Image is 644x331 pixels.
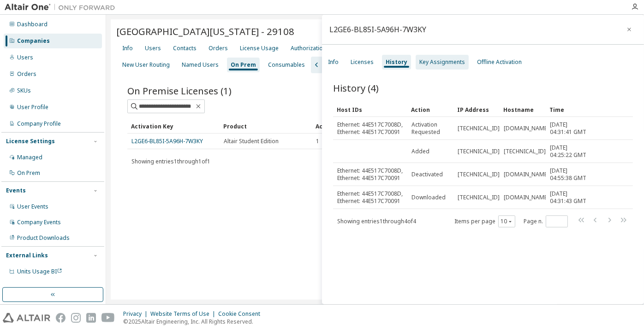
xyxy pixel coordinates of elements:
[411,148,429,155] span: Added
[458,148,500,155] span: [TECHNICAL_ID]
[458,171,500,178] span: [TECHNICAL_ID]
[337,102,404,117] div: Host IDs
[550,144,588,159] span: [DATE] 04:25:22 GMT
[6,252,48,259] div: External Links
[123,310,150,318] div: Privacy
[333,81,379,94] span: History (4)
[17,54,33,61] div: Users
[550,167,588,182] span: [DATE] 04:55:38 GMT
[411,102,450,117] div: Action
[123,318,266,325] p: © 2025 Altair Engineering, Inc. All Rights Reserved.
[17,234,70,242] div: Product Downloads
[337,190,403,205] span: Ethernet: 44E517C7008D, Ethernet: 44E517C70091
[240,45,279,52] div: License Usage
[17,21,48,28] div: Dashboard
[150,310,218,318] div: Website Terms of Use
[457,102,496,117] div: IP Address
[386,58,407,66] div: History
[550,121,588,136] span: [DATE] 04:31:41 GMT
[182,61,219,69] div: Named Users
[17,104,48,111] div: User Profile
[122,45,133,52] div: Info
[329,26,426,33] div: L2GE6-BL85I-5A96H-7W3KY
[268,61,305,69] div: Consumables
[17,219,61,226] div: Company Events
[223,119,308,134] div: Product
[131,157,210,165] span: Showing entries 1 through 1 of 1
[477,58,522,66] div: Offline Activation
[56,313,66,323] img: facebook.svg
[501,218,513,225] button: 10
[145,45,161,52] div: Users
[101,313,115,323] img: youtube.svg
[173,45,197,52] div: Contacts
[6,187,26,194] div: Events
[6,138,55,145] div: License Settings
[209,45,228,52] div: Orders
[17,203,48,210] div: User Events
[337,121,403,136] span: Ethernet: 44E517C7008D, Ethernet: 44E517C70091
[122,61,170,69] div: New User Routing
[17,169,40,177] div: On Prem
[411,194,446,201] span: Downloaded
[504,171,549,178] span: [DOMAIN_NAME]
[17,120,61,128] div: Company Profile
[504,148,546,155] span: [TECHNICAL_ID]
[116,25,294,38] span: [GEOGRAPHIC_DATA][US_STATE] - 29108
[411,171,443,178] span: Deactivated
[17,87,31,94] div: SKUs
[224,138,279,145] span: Altair Student Edition
[351,58,374,66] div: Licenses
[316,138,319,145] span: 1
[17,267,62,275] span: Units Usage BI
[454,215,515,227] span: Items per page
[550,190,588,205] span: [DATE] 04:31:43 GMT
[503,102,542,117] div: Hostname
[86,313,96,323] img: linkedin.svg
[549,102,588,117] div: Time
[231,61,256,69] div: On Prem
[504,125,549,132] span: [DOMAIN_NAME]
[291,45,329,52] div: Authorizations
[71,313,81,323] img: instagram.svg
[5,3,120,12] img: Altair One
[458,194,500,201] span: [TECHNICAL_ID]
[218,310,266,318] div: Cookie Consent
[131,119,216,134] div: Activation Key
[411,121,449,136] span: Activation Requested
[17,70,36,78] div: Orders
[316,119,400,134] div: Activation Allowed
[504,194,549,201] span: [DOMAIN_NAME]
[17,37,50,45] div: Companies
[127,84,232,97] span: On Premise Licenses (1)
[17,154,42,161] div: Managed
[337,167,403,182] span: Ethernet: 44E517C7008D, Ethernet: 44E517C70091
[131,137,203,145] a: L2GE6-BL85I-5A96H-7W3KY
[419,58,465,66] div: Key Assignments
[3,313,50,323] img: altair_logo.svg
[524,215,568,227] span: Page n.
[328,58,339,66] div: Info
[337,217,416,225] span: Showing entries 1 through 4 of 4
[458,125,500,132] span: [TECHNICAL_ID]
